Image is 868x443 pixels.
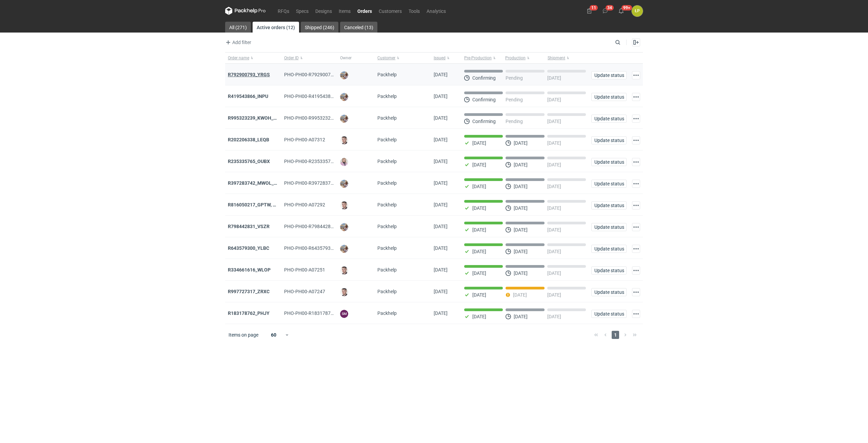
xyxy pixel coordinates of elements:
[461,53,504,63] button: Pre-Production
[591,201,627,209] button: Update status
[434,245,448,251] span: 23/09/2025
[591,223,627,231] button: Update status
[228,202,286,207] a: R816050217_GPTW, RYGK'
[405,7,423,15] a: Tools
[547,162,561,167] p: [DATE]
[591,180,627,188] button: Update status
[228,267,271,273] strong: R334661616_WLOP
[600,5,611,16] button: 34
[431,53,461,63] button: Issued
[472,292,486,298] p: [DATE]
[377,267,397,273] span: Packhelp
[514,162,528,167] p: [DATE]
[228,245,269,251] a: R643579300_YLBC
[594,290,624,295] span: Update status
[377,159,397,164] span: Packhelp
[472,97,496,102] p: Confirming
[228,94,268,99] a: R419543866_INPU
[632,223,640,231] button: Actions
[377,115,397,121] span: Packhelp
[632,201,640,209] button: Actions
[514,140,528,146] p: [DATE]
[377,94,397,99] span: Packhelp
[594,138,624,143] span: Update status
[224,38,252,46] button: Add filter
[547,119,561,124] p: [DATE]
[547,270,561,276] p: [DATE]
[546,53,589,63] button: Shipment
[340,288,348,296] img: Maciej Sikora
[547,249,561,254] p: [DATE]
[632,5,643,17] button: ŁP
[228,224,270,229] a: R798442831_VSZR
[594,160,624,164] span: Update status
[423,7,449,15] a: Analytics
[434,310,448,316] span: 15/09/2025
[434,202,448,207] span: 26/09/2025
[594,203,624,208] span: Update status
[594,268,624,273] span: Update status
[594,311,624,316] span: Update status
[340,180,348,188] img: Michał Palasek
[340,266,348,275] img: Maciej Sikora
[335,7,354,15] a: Items
[434,115,448,121] span: 03/10/2025
[591,245,627,253] button: Update status
[514,227,528,233] p: [DATE]
[612,331,619,339] span: 1
[375,53,431,63] button: Customer
[591,71,627,79] button: Update status
[548,55,565,61] span: Shipment
[224,38,251,46] span: Add filter
[228,115,297,121] strong: R995323239_KWOH_EIKL_BXED
[340,158,348,166] img: Klaudia Wiśniewska
[632,115,640,123] button: Actions
[616,5,627,16] button: 99+
[274,7,293,15] a: RFQs
[514,205,528,211] p: [DATE]
[284,267,325,273] span: PHO-PH00-A07251
[377,180,397,186] span: Packhelp
[340,245,348,253] img: Michał Palasek
[377,245,397,251] span: Packhelp
[225,22,251,33] a: All (271)
[632,180,640,188] button: Actions
[228,72,270,77] a: R792900793_YRGS
[506,97,523,102] p: Pending
[228,180,300,186] a: R397283742_MWOL_XOYY_RJGV
[377,289,397,294] span: Packhelp
[228,289,270,294] a: R997727317_ZRXC
[594,246,624,251] span: Update status
[472,140,486,146] p: [DATE]
[434,55,446,61] span: Issued
[434,137,448,142] span: 01/10/2025
[434,267,448,273] span: 19/09/2025
[464,55,492,61] span: Pre-Production
[505,55,526,61] span: Production
[472,184,486,189] p: [DATE]
[591,288,627,296] button: Update status
[340,310,348,318] figcaption: SM
[354,7,375,15] a: Orders
[228,310,270,316] strong: R183178762_PHJY
[591,266,627,275] button: Update status
[472,75,496,81] p: Confirming
[284,115,378,121] span: PHO-PH00-R995323239_KWOH_EIKL_BXED
[225,53,281,63] button: Order name
[472,119,496,124] p: Confirming
[377,72,397,77] span: Packhelp
[504,53,546,63] button: Production
[472,314,486,319] p: [DATE]
[228,137,269,142] a: R202206338_LEQB
[632,93,640,101] button: Actions
[340,55,352,61] span: Owner
[377,137,397,142] span: Packhelp
[377,202,397,207] span: Packhelp
[472,205,486,211] p: [DATE]
[340,93,348,101] img: Michał Palasek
